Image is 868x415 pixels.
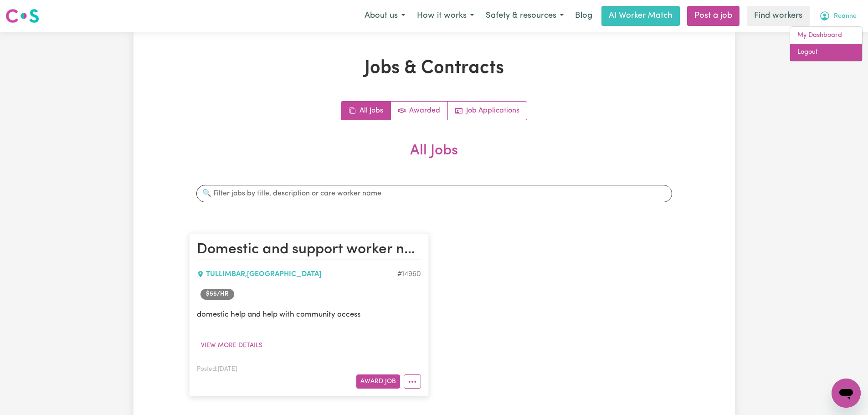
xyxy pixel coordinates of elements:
[832,379,861,408] iframe: Button to launch messaging window
[687,6,740,26] a: Post a job
[197,366,237,372] span: Posted: [DATE]
[411,6,480,26] button: How it works
[196,185,672,202] input: 🔍 Filter jobs by title, description or care worker name
[404,374,421,389] button: More options
[790,26,863,61] div: My Account
[197,338,267,353] button: View more details
[5,8,39,24] img: Careseekers logo
[197,309,421,320] p: domestic help and help with community access
[747,6,810,26] a: Find workers
[601,6,680,26] a: AI Worker Match
[200,289,234,300] span: Job rate per hour
[813,6,863,26] button: My Account
[356,374,400,389] button: Award Job
[448,102,527,120] a: Job applications
[189,142,679,174] h2: All Jobs
[359,6,411,26] button: About us
[834,11,857,21] span: Reanne
[5,5,39,26] a: Careseekers logo
[197,241,421,259] h2: Domestic and support worker needed
[397,269,421,280] div: Job ID #14960
[189,57,679,79] h1: Jobs & Contracts
[790,44,862,61] a: Logout
[790,27,862,44] a: My Dashboard
[570,6,598,26] a: Blog
[341,102,391,120] a: All jobs
[480,6,570,26] button: Safety & resources
[391,102,448,120] a: Active jobs
[197,269,397,280] div: TULLIMBAR , [GEOGRAPHIC_DATA]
